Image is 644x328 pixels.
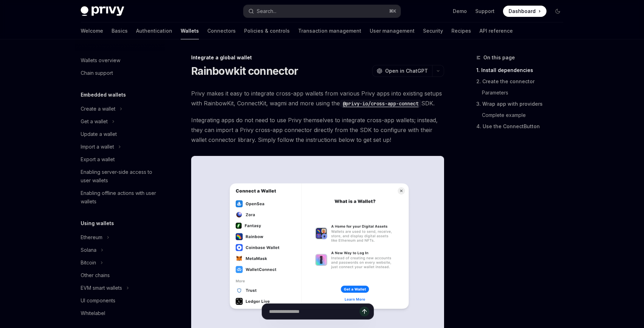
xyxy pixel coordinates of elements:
[81,219,114,228] h5: Using wallets
[81,105,115,113] div: Create a wallet
[244,22,290,39] a: Policies & controls
[191,88,444,108] span: Privy makes it easy to integrate cross-app wallets from various Privy apps into existing setups w...
[552,6,563,17] button: Toggle dark mode
[75,115,165,128] button: Get a wallet
[453,8,467,15] a: Demo
[81,296,115,305] div: UI components
[81,91,126,99] h5: Embedded wallets
[136,22,172,39] a: Authentication
[181,22,199,39] a: Wallets
[75,140,165,153] button: Import a wallet
[75,307,165,320] a: Whitelabel
[81,233,102,242] div: Ethereum
[476,98,569,110] a: 3. Wrap app with providers
[81,22,103,39] a: Welcome
[75,128,165,140] a: Update a wallet
[75,54,165,67] a: Wallets overview
[81,117,108,126] div: Get a wallet
[509,8,536,15] span: Dashboard
[476,121,569,132] a: 4. Use the ConnectButton
[81,69,113,77] div: Chain support
[81,309,105,317] div: Whitelabel
[75,187,165,208] a: Enabling offline actions with user wallets
[75,67,165,79] a: Chain support
[372,65,432,77] button: Open in ChatGPT
[389,8,396,14] span: ⌘ K
[451,22,471,39] a: Recipes
[75,256,165,269] button: Bitcoin
[75,244,165,256] button: Solana
[207,22,236,39] a: Connectors
[269,304,360,319] input: Ask a question...
[385,67,428,74] span: Open in ChatGPT
[75,294,165,307] a: UI components
[476,76,569,87] a: 2. Create the connector
[483,53,515,62] span: On this page
[81,258,96,267] div: Bitcoin
[75,231,165,244] button: Ethereum
[81,155,115,164] div: Export a wallet
[81,168,161,185] div: Enabling server-side access to user wallets
[75,166,165,187] a: Enabling server-side access to user wallets
[112,22,128,39] a: Basics
[475,8,495,15] a: Support
[476,65,569,76] a: 1. Install dependencies
[340,100,421,107] a: @privy-io/cross-app-connect
[81,284,122,292] div: EVM smart wallets
[340,100,421,107] code: @privy-io/cross-app-connect
[243,5,401,18] button: Search...⌘K
[476,87,569,98] a: Parameters
[81,143,114,151] div: Import a wallet
[423,22,443,39] a: Security
[257,7,276,15] div: Search...
[81,189,161,206] div: Enabling offline actions with user wallets
[75,153,165,166] a: Export a wallet
[81,271,110,280] div: Other chains
[360,307,369,316] button: Send message
[191,65,298,77] h1: Rainbowkit connector
[191,115,444,145] span: Integrating apps do not need to use Privy themselves to integrate cross-app wallets; instead, the...
[370,22,415,39] a: User management
[298,22,361,39] a: Transaction management
[81,56,120,65] div: Wallets overview
[503,6,546,17] a: Dashboard
[81,246,96,254] div: Solana
[75,282,165,294] button: EVM smart wallets
[81,6,124,16] img: dark logo
[479,22,513,39] a: API reference
[191,54,444,61] div: Integrate a global wallet
[81,130,117,138] div: Update a wallet
[75,103,165,115] button: Create a wallet
[75,269,165,282] a: Other chains
[476,110,569,121] a: Complete example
